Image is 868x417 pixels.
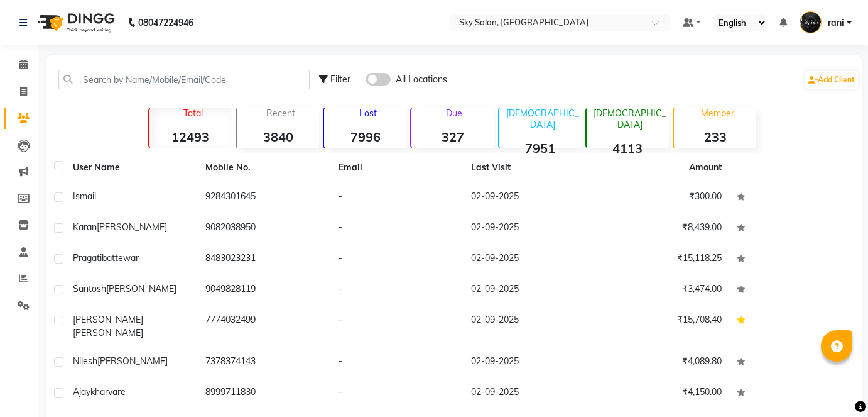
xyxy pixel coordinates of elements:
img: rani [800,11,822,33]
span: karan [73,221,97,233]
p: Recent [242,108,319,119]
p: [DEMOGRAPHIC_DATA] [592,108,669,130]
td: 02-09-2025 [464,347,596,378]
td: 9049828119 [198,275,330,306]
td: 7774032499 [198,306,330,347]
td: ₹15,118.25 [596,244,729,275]
td: - [331,244,464,275]
span: rani [828,16,844,30]
th: User Name [65,153,198,182]
span: [PERSON_NAME] [106,283,176,294]
span: Nilesh [73,355,97,367]
strong: 7951 [499,140,582,156]
td: 8999711830 [198,378,330,409]
td: 02-09-2025 [464,182,596,213]
span: kharvare [90,386,126,398]
td: 02-09-2025 [464,275,596,306]
span: [PERSON_NAME] [73,327,143,338]
td: 02-09-2025 [464,378,596,409]
td: ₹8,439.00 [596,213,729,244]
td: 9284301645 [198,182,330,213]
td: ₹3,474.00 [596,275,729,306]
td: - [331,347,464,378]
iframe: chat widget [815,367,855,404]
span: ajay [73,386,90,398]
span: battewar [102,252,139,264]
p: Member [679,108,756,119]
p: [DEMOGRAPHIC_DATA] [504,108,582,130]
span: [PERSON_NAME] [73,314,143,325]
th: Email [331,153,464,182]
img: logo [32,5,118,40]
input: Search by Name/Mobile/Email/Code [58,70,310,89]
th: Amount [681,153,729,182]
td: ₹15,708.40 [596,306,729,347]
td: - [331,306,464,347]
td: 8483023231 [198,244,330,275]
td: 02-09-2025 [464,306,596,347]
td: - [331,378,464,409]
th: Mobile No. [198,153,330,182]
span: santosh [73,283,106,294]
p: Lost [329,108,406,119]
p: Total [155,108,232,119]
strong: 233 [674,129,756,145]
p: Due [414,108,494,119]
td: 7378374143 [198,347,330,378]
span: All Locations [396,73,447,86]
strong: 4113 [587,140,669,156]
td: 9082038950 [198,213,330,244]
strong: 327 [411,129,494,145]
span: [PERSON_NAME] [97,221,167,233]
strong: 12493 [149,129,232,145]
strong: 3840 [237,129,319,145]
td: ₹300.00 [596,182,729,213]
span: ismail [73,191,96,202]
span: [PERSON_NAME] [97,355,168,367]
td: 02-09-2025 [464,213,596,244]
td: 02-09-2025 [464,244,596,275]
strong: 7996 [324,129,406,145]
td: - [331,213,464,244]
td: ₹4,150.00 [596,378,729,409]
span: pragati [73,252,102,264]
a: Add Client [805,71,858,89]
td: - [331,182,464,213]
b: 08047224946 [138,5,193,40]
span: Filter [330,74,350,85]
td: ₹4,089.80 [596,347,729,378]
th: Last Visit [464,153,596,182]
td: - [331,275,464,306]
